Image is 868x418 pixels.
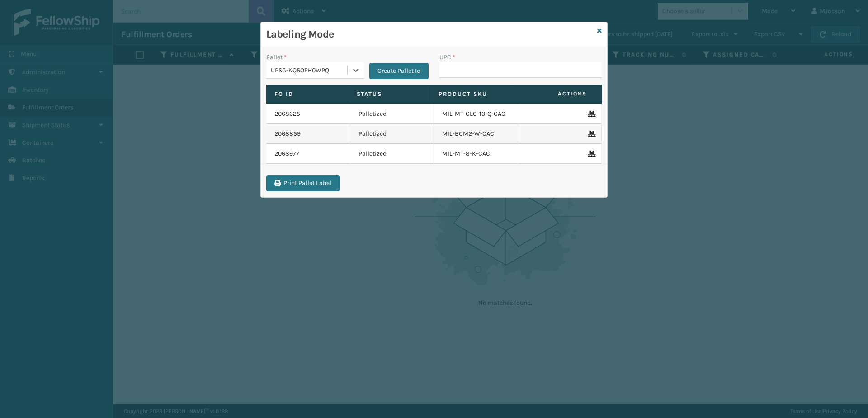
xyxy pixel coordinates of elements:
[350,124,434,144] td: Palletized
[357,90,422,98] label: Status
[350,104,434,124] td: Palletized
[274,90,340,98] label: Fo Id
[439,52,455,62] label: UPC
[274,149,299,158] a: 2068977
[274,109,300,119] a: 2068625
[515,86,593,101] span: Actions
[350,144,434,164] td: Palletized
[439,90,504,98] label: Product SKU
[434,144,518,164] td: MIL-MT-8-K-CAC
[266,52,287,62] label: Pallet
[274,129,301,138] a: 2068859
[266,175,340,191] button: Print Pallet Label
[266,28,594,41] h3: Labeling Mode
[588,111,593,117] i: Remove From Pallet
[434,124,518,144] td: MIL-BCM2-W-CAC
[369,63,429,79] button: Create Pallet Id
[588,131,593,137] i: Remove From Pallet
[434,104,518,124] td: MIL-MT-CLC-10-Q-CAC
[271,66,348,75] div: UPSG-KQ5OPH0WPQ
[588,151,593,157] i: Remove From Pallet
